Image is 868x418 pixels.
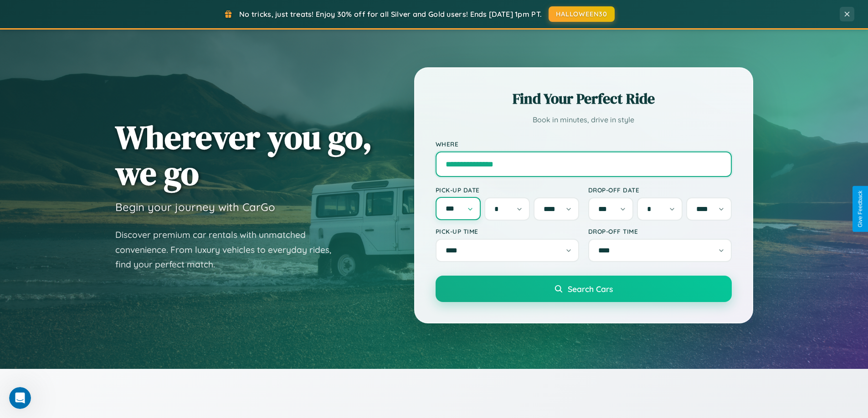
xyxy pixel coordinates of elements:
[588,186,732,194] label: Drop-off Date
[568,284,613,294] span: Search Cars
[436,276,732,302] button: Search Cars
[115,119,372,191] h1: Wherever you go, we go
[115,200,275,214] h3: Begin your journey with CarGo
[436,186,579,194] label: Pick-up Date
[115,227,343,272] p: Discover premium car rentals with unmatched convenience. From luxury vehicles to everyday rides, ...
[436,113,732,126] p: Book in minutes, drive in style
[239,10,542,19] span: No tricks, just treats! Enjoy 30% off for all Silver and Gold users! Ends [DATE] 1pm PT.
[857,191,863,227] div: Give Feedback
[549,6,615,22] button: HALLOWEEN30
[436,227,579,235] label: Pick-up Time
[436,89,732,109] h2: Find Your Perfect Ride
[436,140,732,148] label: Where
[9,387,31,409] iframe: Intercom live chat
[588,227,732,235] label: Drop-off Time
